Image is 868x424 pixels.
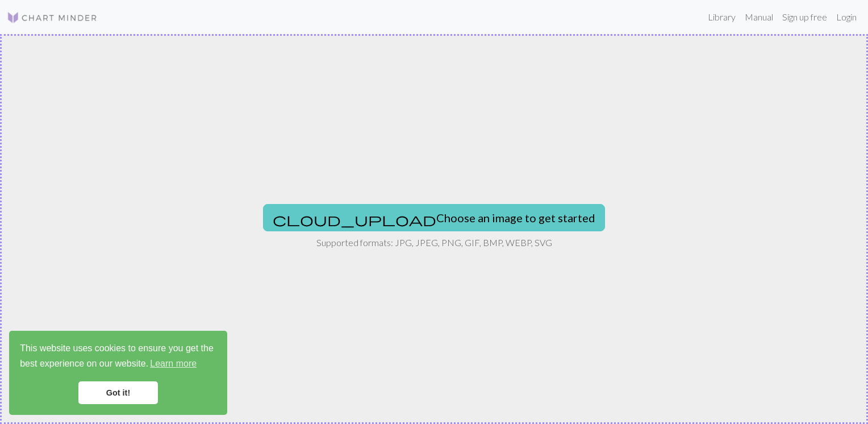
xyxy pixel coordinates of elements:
[148,355,198,372] a: learn more about cookies
[273,211,436,227] span: cloud_upload
[20,342,216,372] span: This website uses cookies to ensure you get the best experience on our website.
[316,236,552,250] p: Supported formats: JPG, JPEG, PNG, GIF, BMP, WEBP, SVG
[703,6,740,28] a: Library
[832,6,861,28] a: Login
[78,381,158,404] a: dismiss cookie message
[9,331,227,415] div: cookieconsent
[740,6,778,28] a: Manual
[7,11,98,24] img: Logo
[263,204,605,231] button: Choose an image to get started
[778,6,832,28] a: Sign up free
